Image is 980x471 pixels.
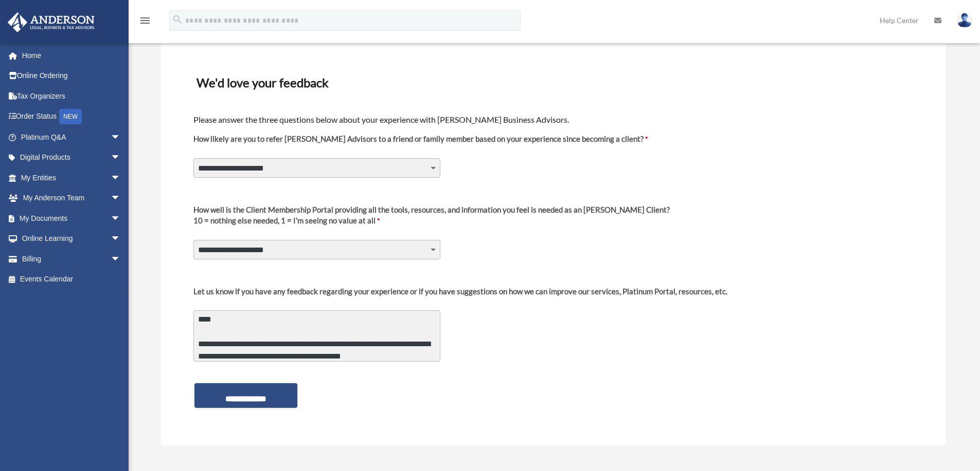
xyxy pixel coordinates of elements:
label: 10 = nothing else needed, 1 = I'm seeing no value at all [193,204,670,234]
span: arrow_drop_down [111,147,131,168]
a: Order StatusNEW [7,106,136,127]
span: arrow_drop_down [111,249,131,270]
div: NEW [59,109,82,124]
a: Events Calendar [7,269,136,290]
h3: We'd love your feedback [192,72,914,93]
i: search [172,14,183,25]
span: arrow_drop_down [111,167,131,189]
a: Online Learningarrow_drop_down [7,229,136,249]
span: arrow_drop_down [111,188,131,209]
a: Billingarrow_drop_down [7,249,136,269]
a: menu [139,18,151,27]
a: My Documentsarrow_drop_down [7,208,136,229]
img: User Pic [957,13,972,28]
i: menu [139,14,151,27]
a: Platinum Q&Aarrow_drop_down [7,127,136,147]
div: Let us know if you have any feedback regarding your experience or if you have suggestions on how ... [193,286,727,297]
span: arrow_drop_down [111,127,131,148]
span: arrow_drop_down [111,208,131,229]
a: My Entitiesarrow_drop_down [7,167,136,188]
h4: Please answer the three questions below about your experience with [PERSON_NAME] Business Advisors. [193,114,913,125]
a: Online Ordering [7,66,136,86]
a: Home [7,45,136,66]
a: My Anderson Teamarrow_drop_down [7,188,136,209]
a: Digital Productsarrow_drop_down [7,147,136,168]
div: How well is the Client Membership Portal providing all the tools, resources, and information you ... [193,204,670,215]
img: Anderson Advisors Platinum Portal [5,12,98,32]
a: Tax Organizers [7,86,136,106]
label: How likely are you to refer [PERSON_NAME] Advisors to a friend or family member based on your exp... [193,134,648,153]
span: arrow_drop_down [111,229,131,250]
